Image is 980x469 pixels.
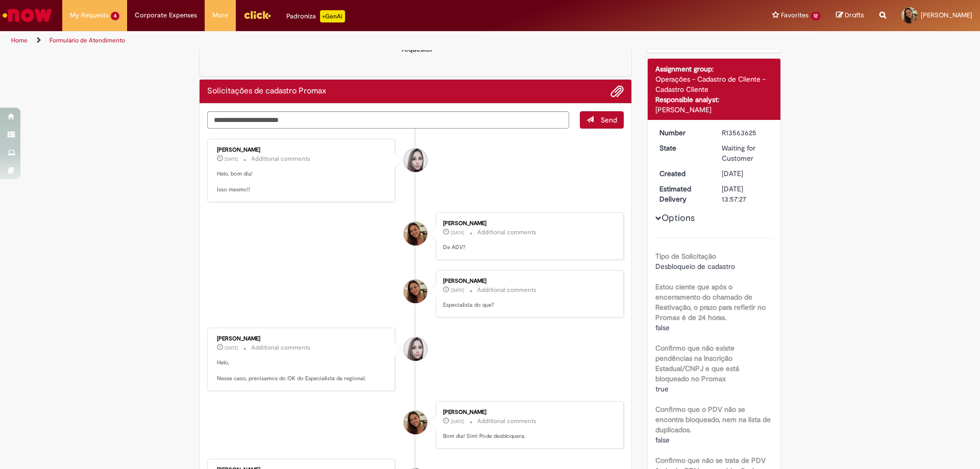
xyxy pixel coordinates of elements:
p: Especialista do que? [443,301,613,309]
span: [DATE] [722,169,743,178]
span: 4 [111,12,119,20]
div: R13563625 [722,128,769,138]
span: [DATE] [451,418,464,425]
div: [DATE] 13:57:27 [722,184,769,204]
time: 26/09/2025 09:26:46 [225,156,238,162]
button: Add attachments [610,85,624,98]
div: Heloisa Carvalho [404,411,427,434]
time: 25/09/2025 10:01:49 [451,418,464,425]
button: Send [580,111,624,129]
time: 24/09/2025 15:25:08 [722,169,743,178]
span: [DATE] [225,156,238,162]
b: Tipo de Solicitação [655,252,716,261]
div: [PERSON_NAME] [217,147,387,153]
small: Additional comments [477,228,536,237]
time: 25/09/2025 10:23:57 [225,345,238,351]
a: Formulário de Atendimento [50,36,125,44]
span: Corporate Expenses [135,10,197,20]
img: ServiceNow [1,5,54,26]
span: [DATE] [451,230,464,236]
time: 25/09/2025 11:57:15 [451,287,464,293]
span: [PERSON_NAME] [921,11,972,19]
div: Responsible analyst: [655,94,773,105]
small: Additional comments [477,417,536,426]
div: Daniele Aparecida Queiroz [404,149,427,172]
p: Helo, bom dia! Isso mesmo!! [217,170,387,194]
b: Estou ciente que após o encerramento do chamado de Reativação, o prazo para refletir no Promax é ... [655,282,766,322]
span: false [655,323,670,332]
div: Waiting for Customer [722,143,769,163]
div: [PERSON_NAME] [443,409,613,415]
p: De ADV? [443,243,613,252]
span: Desbloqueio de cadastro [655,262,735,271]
ul: Page breadcrumbs [8,31,646,50]
h2: Solicitações de cadastro Promax Ticket history [207,87,326,96]
small: Additional comments [251,343,310,352]
small: Additional comments [251,155,310,163]
time: 25/09/2025 11:57:35 [451,230,464,236]
div: Daniele Aparecida Queiroz [404,337,427,361]
p: +GenAi [320,10,345,22]
div: Assignment group: [655,64,773,74]
dt: Created [652,168,715,179]
div: Padroniza [286,10,345,22]
dt: State [652,143,715,153]
p: Helo, Nesse caso, precisamos do OK do Especialista da regional. [217,359,387,383]
span: Drafts [845,10,864,20]
span: true [655,384,669,393]
span: [DATE] [451,287,464,293]
dt: Estimated Delivery [652,184,715,204]
div: [PERSON_NAME] [443,278,613,284]
span: [DATE] [225,345,238,351]
span: 12 [811,12,821,20]
b: Confirmo que não existe pendências na Inscrição Estadual/CNPJ e que está bloqueado no Promax [655,343,739,383]
b: Confirmo que o PDV não se encontra bloqueado, nem na lista de duplicados. [655,405,771,434]
img: click_logo_yellow_360x200.png [243,7,271,22]
span: Favorites [781,10,808,20]
div: [PERSON_NAME] [217,336,387,342]
a: Drafts [836,11,864,20]
p: Bom dia! Sim! Pode desbloquera. [443,432,613,440]
small: Additional comments [477,286,536,294]
div: Heloisa Carvalho [404,222,427,245]
textarea: Type your message here... [207,111,569,129]
div: [PERSON_NAME] [443,220,613,227]
span: Send [601,115,617,125]
div: 24/09/2025 15:25:08 [722,168,769,179]
div: Heloisa Carvalho [404,280,427,303]
a: Home [11,36,28,44]
div: [PERSON_NAME] [655,105,773,115]
span: false [655,435,670,445]
dt: Number [652,128,715,138]
div: Operações - Cadastro de Cliente - Cadastro Cliente [655,74,773,94]
span: More [212,10,228,20]
span: My Requests [70,10,109,20]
